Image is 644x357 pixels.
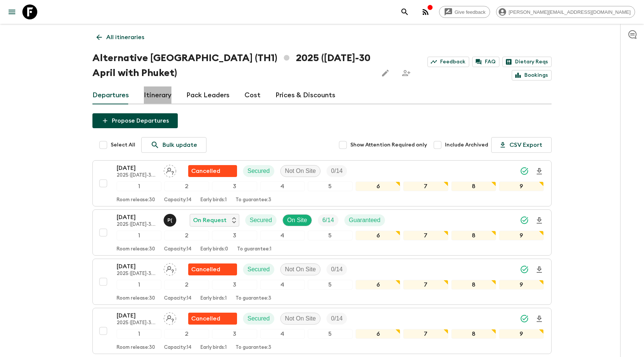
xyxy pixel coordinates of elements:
p: Secured [247,265,270,274]
div: 1 [117,329,161,339]
div: 3 [212,231,257,240]
p: Guaranteed [349,216,381,225]
div: 8 [451,231,496,240]
span: Include Archived [445,141,488,149]
p: Room release: 30 [117,246,155,252]
span: Assign pack leader [164,167,176,173]
a: Bulk update [141,137,206,153]
svg: Synced Successfully [520,216,529,225]
div: Trip Fill [318,214,338,226]
a: Departures [92,86,129,104]
span: Assign pack leader [164,315,176,320]
p: Secured [250,216,272,225]
div: 2 [164,329,209,339]
div: 1 [117,280,161,290]
a: Cost [244,86,261,104]
span: Show Attention Required only [350,141,427,149]
a: Bookings [512,70,552,80]
span: Share this itinerary [399,66,414,80]
a: All itineraries [92,30,148,45]
div: Trip Fill [326,165,347,177]
div: Secured [243,165,274,177]
div: 5 [308,329,353,339]
div: 6 [356,231,400,240]
div: 4 [260,231,305,240]
div: 7 [403,181,448,191]
div: 3 [212,280,257,290]
div: Not On Site [280,313,321,325]
p: Early birds: 0 [201,246,228,252]
div: 1 [117,231,161,240]
p: [DATE] [117,262,158,271]
div: 9 [499,280,544,290]
div: 9 [499,231,544,240]
div: 5 [308,181,353,191]
button: menu [4,4,19,19]
p: Not On Site [285,167,316,176]
p: Room release: 30 [117,197,155,203]
p: Early birds: 1 [201,197,227,203]
p: Bulk update [162,140,197,149]
p: Room release: 30 [117,345,155,351]
p: [DATE] [117,311,158,320]
button: CSV Export [491,137,552,153]
p: Cancelled [191,265,220,274]
div: Not On Site [280,165,321,177]
button: search adventures [397,4,412,19]
div: 3 [212,329,257,339]
svg: Synced Successfully [520,265,529,274]
button: P( [164,214,178,227]
span: Assign pack leader [164,265,176,271]
p: P ( [167,217,172,223]
a: Pack Leaders [186,86,230,104]
div: 4 [260,181,305,191]
p: Cancelled [191,314,220,323]
div: 5 [308,231,353,240]
svg: Synced Successfully [520,167,529,176]
div: 9 [499,329,544,339]
p: 2025 ([DATE]-30 April with Phuket) [117,320,158,326]
p: 0 / 14 [331,265,342,274]
a: FAQ [472,57,499,67]
a: Prices & Discounts [275,86,335,104]
p: On Request [193,216,227,225]
div: 7 [403,280,448,290]
div: Flash Pack cancellation [188,263,237,275]
div: Flash Pack cancellation [188,313,237,325]
div: 9 [499,181,544,191]
p: [DATE] [117,213,158,222]
p: 2025 ([DATE]-30 April with Phuket) [117,173,158,178]
p: 0 / 14 [331,314,342,323]
div: Secured [243,313,274,325]
div: Trip Fill [326,313,347,325]
p: To guarantee: 1 [237,246,271,252]
button: [DATE]2025 ([DATE]-30 April with Phuket)Assign pack leaderFlash Pack cancellationSecuredNot On Si... [92,259,552,305]
div: 2 [164,181,209,191]
svg: Synced Successfully [520,314,529,323]
button: [DATE]2025 ([DATE]-30 April with Phuket)Pooky (Thanaphan) KerdyooOn RequestSecuredOn SiteTrip Fil... [92,209,552,256]
p: Capacity: 14 [164,296,192,301]
p: To guarantee: 3 [236,197,271,203]
span: Give feedback [451,9,490,15]
h1: Alternative [GEOGRAPHIC_DATA] (TH1) 2025 ([DATE]-30 April with Phuket) [92,51,372,80]
a: Feedback [427,57,469,67]
p: Secured [247,314,270,323]
p: To guarantee: 3 [236,345,271,351]
button: Edit this itinerary [378,66,393,80]
p: Capacity: 14 [164,197,192,203]
div: Secured [245,214,277,226]
div: On Site [282,214,312,226]
p: All itineraries [106,33,144,42]
p: Room release: 30 [117,296,155,301]
p: Not On Site [285,265,316,274]
div: 6 [356,329,400,339]
a: Itinerary [144,86,171,104]
svg: Download Onboarding [535,216,544,225]
div: 1 [117,181,161,191]
button: [DATE]2025 ([DATE]-30 April with Phuket)Assign pack leaderFlash Pack cancellationSecuredNot On Si... [92,308,552,354]
svg: Download Onboarding [535,265,544,274]
p: Capacity: 14 [164,246,192,252]
div: 7 [403,231,448,240]
p: 6 / 14 [322,216,334,225]
div: 4 [260,329,305,339]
